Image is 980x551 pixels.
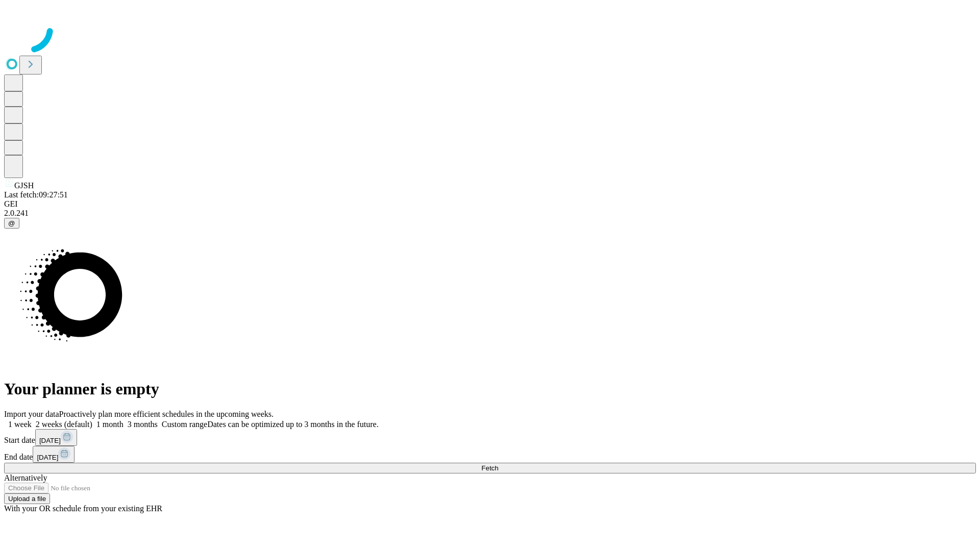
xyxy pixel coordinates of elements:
[36,420,92,429] span: 2 weeks (default)
[4,493,50,504] button: Upload a file
[481,464,498,472] span: Fetch
[8,219,15,227] span: @
[4,446,976,463] div: End date
[33,446,75,463] button: [DATE]
[4,190,68,199] span: Last fetch: 09:27:51
[59,410,274,418] span: Proactively plan more efficient schedules in the upcoming weeks.
[4,429,976,446] div: Start date
[35,429,77,446] button: [DATE]
[4,380,976,398] h1: Your planner is empty
[207,420,378,429] span: Dates can be optimized up to 3 months in the future.
[162,420,207,429] span: Custom range
[128,420,158,429] span: 3 months
[4,463,976,473] button: Fetch
[4,473,47,482] span: Alternatively
[37,454,58,461] span: [DATE]
[39,437,61,444] span: [DATE]
[4,209,976,218] div: 2.0.241
[8,420,32,429] span: 1 week
[96,420,124,429] span: 1 month
[14,181,34,190] span: GJSH
[4,504,162,513] span: With your OR schedule from your existing EHR
[4,199,976,209] div: GEI
[4,218,19,229] button: @
[4,410,59,418] span: Import your data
